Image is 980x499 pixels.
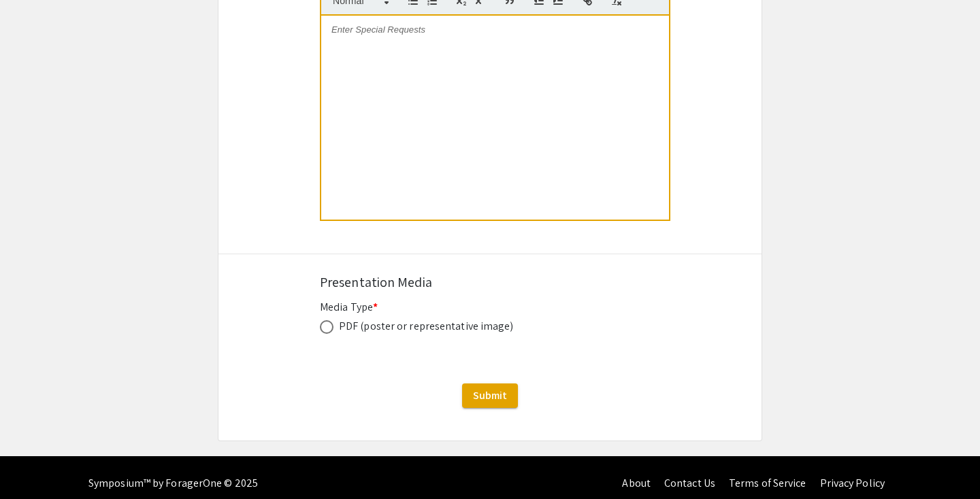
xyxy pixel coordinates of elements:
[339,318,514,334] div: PDF (poster or representative image)
[462,383,518,408] button: Submit
[320,272,660,292] div: Presentation Media
[10,438,58,489] iframe: Chat
[473,388,507,402] span: Submit
[320,300,378,314] mat-label: Media Type
[622,476,651,490] a: About
[820,476,885,490] a: Privacy Policy
[664,476,715,490] a: Contact Us
[729,476,806,490] a: Terms of Service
